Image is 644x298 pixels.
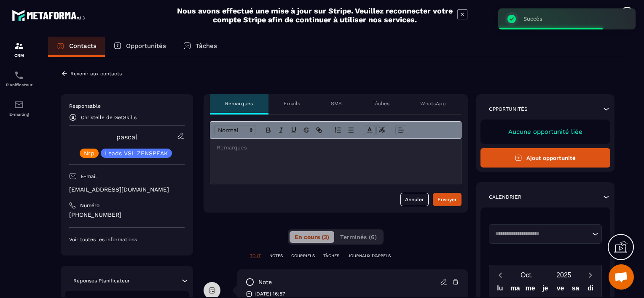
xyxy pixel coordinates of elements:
p: E-mail [81,173,97,180]
div: ma [507,282,523,297]
div: je [538,282,553,297]
div: lu [493,282,508,297]
p: note [258,278,272,286]
p: JOURNAUX D'APPELS [348,253,391,259]
div: sa [568,282,583,297]
p: Voir toutes les informations [69,236,185,243]
p: Opportunités [489,106,528,112]
div: Search for option [489,224,602,244]
img: scheduler [14,70,24,80]
p: COURRIELS [291,253,315,259]
button: Envoyer [433,193,462,206]
div: di [583,282,598,297]
div: me [523,282,538,297]
a: Contacts [48,37,105,57]
img: formation [14,41,24,51]
p: TOUT [250,253,261,259]
p: Calendrier [489,194,521,200]
a: Tâches [174,37,225,57]
p: Responsable [69,103,185,109]
p: [PHONE_NUMBER] [69,211,185,219]
p: Planificateur [2,82,36,87]
p: WhatsApp [420,100,446,107]
p: SMS [331,100,342,107]
p: Remarques [225,100,253,107]
p: [EMAIL_ADDRESS][DOMAIN_NAME] [69,186,185,194]
div: ve [553,282,568,297]
p: Contacts [69,42,97,50]
div: Envoyer [437,195,457,204]
img: email [14,100,24,110]
p: Leads VSL ZENSPEAK [105,150,168,156]
h2: Nous avons effectué une mise à jour sur Stripe. Veuillez reconnecter votre compte Stripe afin de ... [177,6,453,24]
a: schedulerschedulerPlanificateur [2,64,36,93]
p: Emails [284,100,300,107]
span: Terminés (6) [340,234,377,240]
p: CRM [2,53,36,58]
button: Ajout opportunité [480,148,611,168]
button: Annuler [400,193,429,206]
button: Next month [582,269,598,281]
a: pascal [116,133,137,141]
p: Tâches [196,42,217,50]
a: emailemailE-mailing [2,93,36,123]
p: Réponses Planificateur [73,277,130,284]
button: Open years overlay [545,268,582,282]
p: Tâches [373,100,389,107]
button: Previous month [493,269,508,281]
div: Ouvrir le chat [609,264,634,290]
a: Opportunités [105,37,174,57]
p: NOTES [269,253,283,259]
p: TÂCHES [323,253,339,259]
img: logo [12,8,88,23]
p: E-mailing [2,112,36,117]
p: Revenir aux contacts [70,71,122,77]
button: Terminés (6) [335,231,382,243]
p: Opportunités [126,42,166,50]
p: Nrp [84,150,94,156]
p: [DATE] 16:57 [255,290,285,297]
p: Christelle de GetSkills [81,114,137,120]
p: Numéro [80,202,99,209]
p: Aucune opportunité liée [489,128,602,136]
input: Search for option [492,230,590,238]
button: En cours (3) [290,231,334,243]
span: En cours (3) [295,234,329,240]
a: formationformationCRM [2,35,36,64]
button: Open months overlay [508,268,545,282]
